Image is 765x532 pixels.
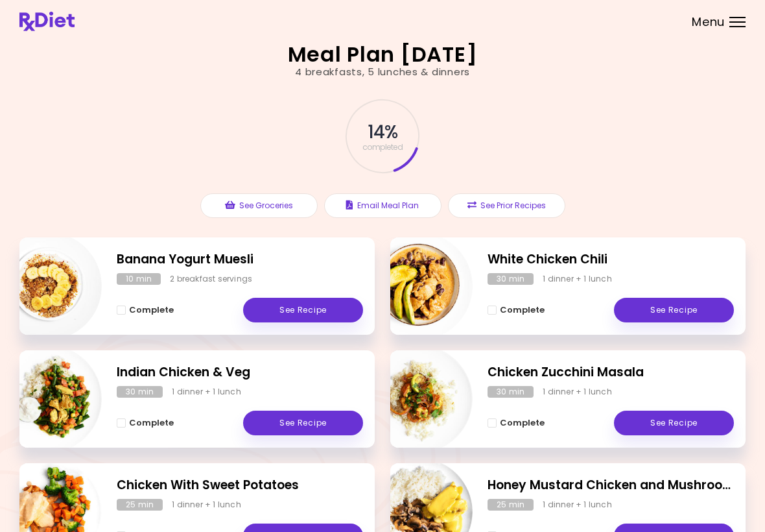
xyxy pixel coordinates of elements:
div: 1 dinner + 1 lunch [543,386,612,398]
button: See Prior Recipes [448,193,565,218]
button: Email Meal Plan [324,193,441,218]
div: 25 min [488,499,534,511]
div: 2 breakfast servings [170,273,252,285]
span: Menu [692,16,725,28]
a: See Recipe - Chicken Zucchini Masala [614,411,734,435]
a: See Recipe - Indian Chicken & Veg [243,411,363,435]
img: Info - Chicken Zucchini Masala [365,345,473,453]
button: Complete - Banana Yogurt Muesli [117,302,174,318]
a: See Recipe - Banana Yogurt Muesli [243,298,363,322]
button: Complete - Indian Chicken & Veg [117,415,174,431]
div: 1 dinner + 1 lunch [543,499,612,511]
button: Complete - White Chicken Chili [488,302,545,318]
span: Complete [500,305,545,315]
div: 30 min [488,386,534,398]
h2: White Chicken Chili [488,250,734,269]
span: Complete [129,418,174,428]
h2: Honey Mustard Chicken and Mushrooms [488,476,734,495]
h2: Indian Chicken & Veg [117,363,363,382]
div: 1 dinner + 1 lunch [172,499,241,511]
span: completed [362,143,403,151]
button: See Groceries [200,193,318,218]
h2: Meal Plan [DATE] [288,44,478,65]
div: 25 min [117,499,163,511]
h2: Chicken With Sweet Potatoes [117,476,363,495]
div: 30 min [488,273,534,285]
img: RxDiet [19,12,75,31]
div: 1 dinner + 1 lunch [172,386,241,398]
div: 10 min [117,273,161,285]
img: Info - White Chicken Chili [365,232,473,340]
h2: Banana Yogurt Muesli [117,250,363,269]
h2: Chicken Zucchini Masala [488,363,734,382]
span: 14 % [368,121,397,143]
div: 30 min [117,386,163,398]
a: See Recipe - White Chicken Chili [614,298,734,322]
span: Complete [129,305,174,315]
div: 1 dinner + 1 lunch [543,273,612,285]
button: Complete - Chicken Zucchini Masala [488,415,545,431]
div: 4 breakfasts , 5 lunches & dinners [295,65,470,80]
span: Complete [500,418,545,428]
